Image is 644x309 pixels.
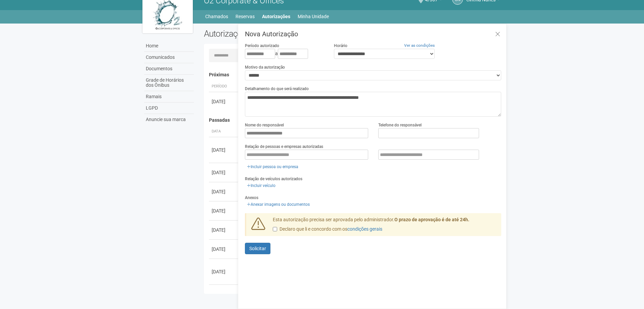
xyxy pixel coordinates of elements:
div: Esta autorização precisa ser aprovada pelo administrador. [268,217,502,236]
div: [DATE] [212,169,237,176]
th: Período [209,81,239,92]
button: Solicitar [245,243,270,254]
label: Detalhamento do que será realizado [245,86,309,92]
div: [DATE] [212,147,237,153]
h4: Próximas [209,72,497,77]
a: Chamados [205,12,228,21]
div: [DATE] [212,246,237,253]
a: Ver as condições [404,43,435,48]
label: Motivo da autorização [245,64,285,70]
label: Período autorizado [245,43,279,49]
a: Comunicados [144,52,194,63]
a: condições gerais [347,226,382,232]
span: Solicitar [249,246,266,251]
label: Anexos [245,195,258,201]
a: Minha Unidade [298,12,329,21]
div: [DATE] [212,98,237,105]
a: Documentos [144,63,194,75]
h2: Autorizações [204,29,348,39]
a: Incluir veículo [245,182,277,189]
div: [DATE] [212,268,237,275]
th: Data [209,126,239,137]
div: [DATE] [212,188,237,195]
a: Home [144,40,194,52]
label: Telefone do responsável [378,122,422,128]
a: Incluir pessoa ou empresa [245,163,300,170]
label: Horário [334,43,347,49]
h3: Nova Autorização [245,31,501,37]
label: Relação de veículos autorizados [245,176,302,182]
h4: Passadas [209,118,497,123]
div: a [245,49,324,59]
a: Ramais [144,91,194,103]
input: Declaro que li e concordo com oscondições gerais [273,227,277,231]
label: Relação de pessoas e empresas autorizadas [245,144,323,150]
label: Declaro que li e concordo com os [273,226,382,233]
label: Nome do responsável [245,122,284,128]
a: Anuncie sua marca [144,114,194,125]
a: Autorizações [262,12,290,21]
a: LGPD [144,103,194,114]
a: Grade de Horários dos Ônibus [144,75,194,91]
div: [DATE] [212,207,237,214]
strong: O prazo de aprovação é de até 24h. [394,217,469,222]
a: Anexar imagens ou documentos [245,201,312,208]
a: Reservas [235,12,255,21]
div: [DATE] [212,227,237,233]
